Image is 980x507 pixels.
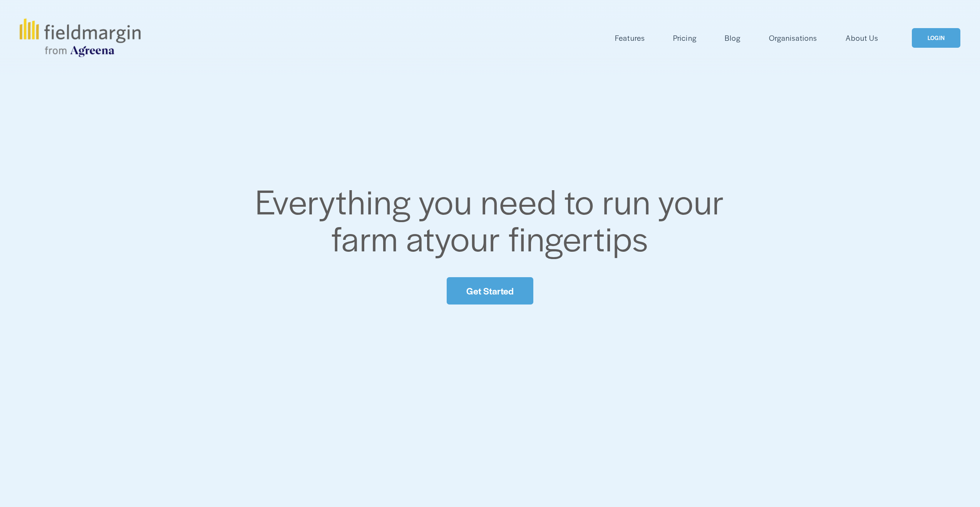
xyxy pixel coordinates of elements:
a: About Us [846,32,878,44]
a: Pricing [673,32,696,44]
a: Blog [725,32,740,44]
a: Organisations [769,32,817,44]
a: Get Started [447,277,533,305]
a: folder dropdown [615,32,645,44]
img: fieldmargin.com [20,18,141,57]
a: LOGIN [912,28,960,48]
span: Everything you need to run your farm at [255,176,732,261]
span: your fingertips [435,213,648,261]
span: Features [615,32,645,44]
